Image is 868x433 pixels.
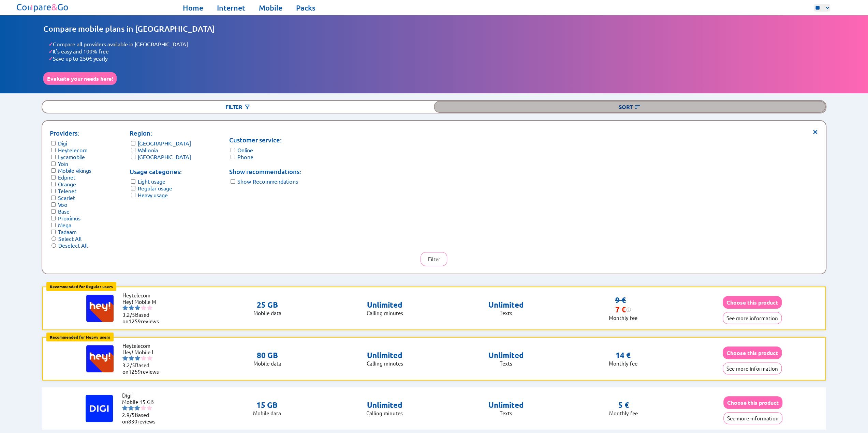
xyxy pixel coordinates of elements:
[147,355,152,361] img: starnr5
[122,342,163,349] li: Heytelecom
[626,307,631,312] img: information
[122,412,135,418] span: 2.9/5
[58,140,67,146] label: Digi
[488,360,524,367] p: Texts
[86,395,113,422] img: Logo of Digi
[488,300,524,310] p: Unlimited
[421,252,447,266] button: Filter
[134,405,140,411] img: starnr3
[723,399,782,406] a: Choose this product
[43,72,117,85] button: Evaluate your needs here!
[122,392,163,399] li: Digi
[122,305,128,310] img: starnr1
[86,345,114,372] img: Logo of Heytelecom
[86,295,114,322] img: Logo of Heytelecom
[723,346,782,359] button: Choose this product
[488,310,524,316] p: Texts
[48,48,53,55] span: ✓
[122,311,135,318] span: 3.2/5
[138,191,168,198] label: Heavy usage
[147,405,152,411] img: starnr5
[122,412,163,424] li: Based on reviews
[723,296,782,309] button: Choose this product
[48,55,825,62] li: Save up to 250€ yearly
[43,24,825,34] h1: Compare mobile plans in [GEOGRAPHIC_DATA]
[58,153,85,160] label: Lycamobile
[723,412,782,424] button: See more information
[128,405,134,411] img: starnr2
[135,305,140,310] img: starnr3
[367,310,403,316] p: Calling minutes
[129,368,141,375] span: 1259
[723,312,782,324] button: See more information
[138,178,165,185] label: Light usage
[366,400,403,410] p: Unlimited
[135,355,140,361] img: starnr3
[488,351,524,360] p: Unlimited
[253,400,281,410] p: 15 GB
[366,410,403,416] p: Calling minutes
[50,334,110,340] b: Recommended for Heavy users
[237,146,253,153] label: Online
[48,41,53,48] span: ✓
[723,350,782,356] a: Choose this product
[296,3,315,13] a: Packs
[50,128,91,138] p: Providers:
[367,351,403,360] p: Unlimited
[48,41,825,48] li: Compare all providers available in [GEOGRAPHIC_DATA]
[253,351,281,360] p: 80 GB
[58,167,91,174] label: Mobile vikings
[615,305,631,314] div: 7 €
[253,410,281,416] p: Mobile data
[229,167,301,176] p: Show recommendations:
[253,310,281,316] p: Mobile data
[58,235,82,242] label: Select All
[253,300,281,310] p: 25 GB
[138,185,172,191] label: Regular usage
[618,400,629,410] p: 5 €
[122,349,163,355] li: Hey! Mobile L
[183,3,203,13] a: Home
[367,360,403,367] p: Calling minutes
[217,3,245,13] a: Internet
[634,104,641,110] img: Button open the sorting menu
[122,298,163,305] li: Hey! Mobile M
[253,360,281,367] p: Mobile data
[128,418,137,424] span: 830
[434,101,825,113] div: Sort
[58,194,75,201] label: Scarlet
[42,101,434,113] div: Filter
[122,399,163,405] li: Mobile 15 GB
[58,242,88,249] label: Deselect All
[488,400,524,410] p: Unlimited
[237,153,253,160] label: Phone
[50,284,113,289] b: Recommended for Regular users
[48,55,53,62] span: ✓
[147,305,152,310] img: starnr5
[48,48,825,55] li: It's easy and 100% free
[141,305,146,310] img: starnr4
[138,140,191,146] label: [GEOGRAPHIC_DATA]
[122,405,128,411] img: starnr1
[141,355,146,361] img: starnr4
[58,201,68,208] label: Voo
[58,160,68,167] label: Yoin
[122,311,163,324] li: Based on reviews
[15,2,70,14] img: Logo of Compare&Go
[723,396,782,409] button: Choose this product
[58,228,76,235] label: Tadaam
[58,181,76,187] label: Orange
[58,221,71,228] label: Mega
[58,146,87,153] label: Heytelecom
[58,208,70,215] label: Base
[58,187,76,194] label: Telenet
[367,300,403,310] p: Unlimited
[244,104,251,110] img: Button open the filtering menu
[259,3,282,13] a: Mobile
[615,295,626,305] s: 9 €
[723,365,782,372] a: See more information
[141,405,146,411] img: starnr4
[237,178,298,185] label: Show Recommendations
[616,351,631,360] p: 14 €
[812,128,818,134] span: ×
